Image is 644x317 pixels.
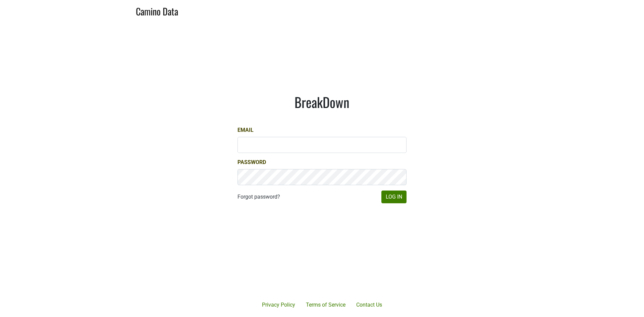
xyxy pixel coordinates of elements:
a: Camino Data [136,3,178,18]
h1: BreakDown [237,94,407,110]
a: Privacy Policy [257,298,301,312]
a: Contact Us [351,298,387,312]
a: Terms of Service [301,298,351,312]
a: Forgot password? [237,193,280,201]
label: Email [237,126,254,134]
label: Password [237,158,266,166]
button: Log In [381,191,407,203]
